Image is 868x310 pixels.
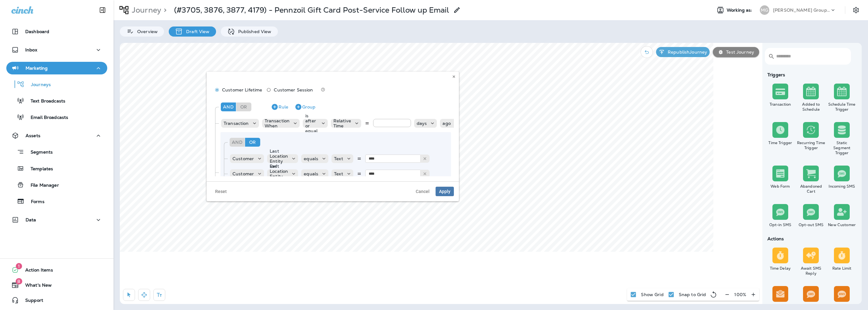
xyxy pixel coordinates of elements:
[174,5,449,15] p: (#3705, 3876, 3877, 4179) - Pennzoil Gift Card Post-Service Follow up Email
[235,29,272,34] p: Published View
[224,121,249,126] p: Transaction
[6,279,107,291] button: 8What's New
[24,149,53,156] p: Segments
[334,156,343,161] p: Text
[19,283,52,290] span: What's New
[212,187,230,196] button: Reset
[24,98,65,104] p: Text Broadcasts
[268,102,291,112] button: Rule
[724,50,754,55] p: Test Journey
[766,266,795,271] div: Time Delay
[416,189,430,194] span: Cancel
[436,187,454,196] button: Apply
[215,189,227,194] span: Reset
[236,102,251,111] div: Or
[797,184,825,194] div: Abandoned Cart
[6,25,107,38] button: Dashboard
[6,145,107,159] button: Segments
[797,222,825,227] div: Opt-out SMS
[19,267,53,275] span: Action Items
[412,187,433,196] button: Cancel
[766,140,795,145] div: Time Trigger
[641,292,663,297] p: Show Grid
[850,4,862,16] button: Settings
[25,82,51,88] p: Journeys
[679,292,706,297] p: Snap to Grid
[443,121,450,126] p: ago
[26,66,48,71] p: Marketing
[6,162,107,175] button: Templates
[161,5,167,15] p: >
[6,294,107,307] button: Support
[221,102,236,111] div: And
[6,94,107,107] button: Text Broadcasts
[734,292,746,297] p: 100 %
[270,149,288,169] p: Last Location Entity Ref
[25,29,49,34] p: Dashboard
[6,213,107,226] button: Data
[334,171,343,176] p: Text
[265,118,290,128] p: Transaction When
[828,140,856,155] div: Static Segment Trigger
[6,78,107,91] button: Journeys
[6,44,107,56] button: Inbox
[760,5,769,15] div: MG
[439,189,450,194] span: Apply
[6,195,107,208] button: Forms
[292,102,318,112] button: Group
[333,118,351,128] p: Relative Time
[766,222,795,227] div: Opt-in SMS
[24,166,53,172] p: Templates
[222,87,262,92] span: Customer Lifetime
[713,47,759,57] button: Test Journey
[245,138,260,147] div: Or
[6,110,107,124] button: Email Broadcasts
[6,129,107,142] button: Assets
[656,47,710,57] button: RepublishJourney
[765,236,857,241] div: Actions
[828,184,856,189] div: Incoming SMS
[6,178,107,191] button: File Manager
[134,29,158,34] p: Overview
[797,140,825,150] div: Recurring Time Trigger
[773,8,830,13] p: [PERSON_NAME] Group dba [PERSON_NAME]
[304,156,318,161] p: equals
[270,164,288,184] p: Last Location Entity Ref
[797,102,825,112] div: Added to Schedule
[765,72,857,77] div: Triggers
[6,62,107,74] button: Marketing
[232,156,254,161] p: Customer
[24,115,68,121] p: Email Broadcasts
[828,222,856,227] div: New Customer
[19,298,43,305] span: Support
[16,263,22,269] span: 1
[6,264,107,276] button: 1Action Items
[129,5,161,15] p: Journey
[828,102,856,112] div: Schedule Time Trigger
[24,183,59,189] p: File Manager
[25,199,44,205] p: Forms
[274,87,313,92] span: Customer Session
[766,102,795,107] div: Transaction
[26,133,40,138] p: Assets
[26,217,36,222] p: Data
[797,266,825,276] div: Await SMS Reply
[15,278,22,284] span: 8
[304,171,318,176] p: equals
[665,50,707,55] p: Republish Journey
[305,113,318,133] p: is after or equal
[230,138,245,147] div: And
[183,29,209,34] p: Draft View
[828,266,856,271] div: Rate Limit
[232,171,254,176] p: Customer
[727,8,754,13] span: Working as:
[417,121,427,126] p: days
[25,47,37,52] p: Inbox
[766,184,795,189] div: Web Form
[94,4,111,16] button: Collapse Sidebar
